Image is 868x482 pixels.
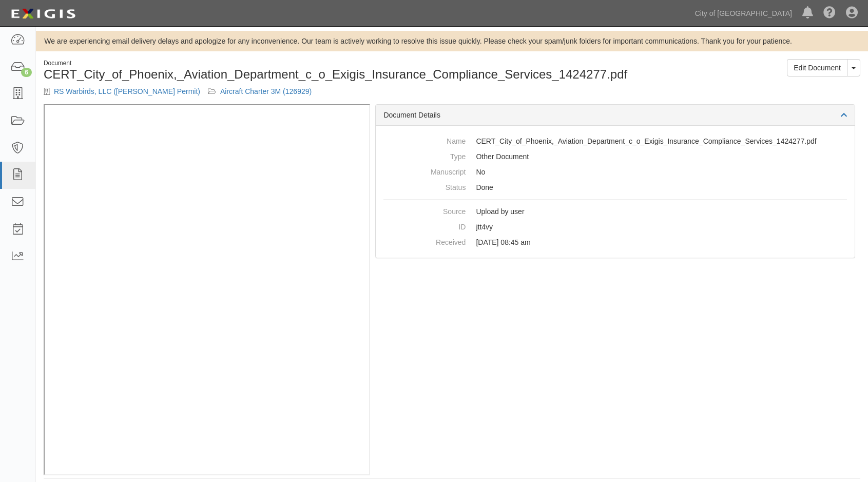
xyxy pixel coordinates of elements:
dt: Name [383,133,466,146]
dt: Status [383,180,466,192]
dd: [DATE] 08:45 am [383,235,847,250]
a: City of [GEOGRAPHIC_DATA] [690,3,797,24]
div: Document Details [376,105,855,126]
dd: CERT_City_of_Phoenix,_Aviation_Department_c_o_Exigis_Insurance_Compliance_Services_1424277.pdf [383,133,847,149]
dt: Manuscript [383,164,466,177]
dd: Upload by user [383,204,847,219]
a: Edit Document [787,59,847,76]
dt: ID [383,219,466,232]
dd: Other Document [383,149,847,164]
div: Document [44,59,445,68]
dd: No [383,164,847,180]
dt: Type [383,149,466,162]
a: Aircraft Charter 3M (126929) [220,87,312,95]
h1: CERT_City_of_Phoenix,_Aviation_Department_c_o_Exigis_Insurance_Compliance_Services_1424277.pdf [44,68,445,81]
dt: Source [383,204,466,217]
div: We are experiencing email delivery delays and apologize for any inconvenience. Our team is active... [36,36,868,46]
dd: Done [383,180,847,195]
i: Help Center - Complianz [823,7,836,20]
a: RS Warbirds, LLC ([PERSON_NAME] Permit) [54,87,200,95]
div: 6 [21,68,32,77]
dd: jtt4vy [383,219,847,235]
img: logo-5460c22ac91f19d4615b14bd174203de0afe785f0fc80cf4dbbc73dc1793850b.png [8,5,79,23]
dt: Received [383,235,466,247]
